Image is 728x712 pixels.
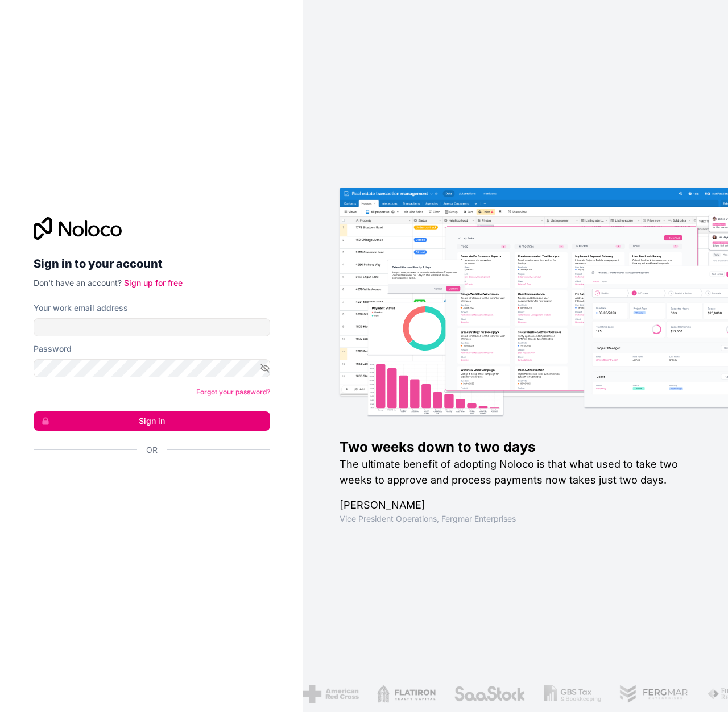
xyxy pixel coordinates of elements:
[376,685,435,703] img: /assets/flatiron-C8eUkumj.png
[34,343,72,355] label: Password
[34,359,270,377] input: Password
[340,456,692,488] h2: The ultimate benefit of adopting Noloco is that what used to take two weeks to approve and proces...
[34,253,270,274] h2: Sign in to your account
[619,685,688,703] img: /assets/fergmar-CudnrXN5.png
[340,513,692,524] h1: Vice President Operations , Fergmar Enterprises
[303,685,358,703] img: /assets/american-red-cross-BAupjrZR.png
[453,685,525,703] img: /assets/saastock-C6Zbiodz.png
[196,388,270,396] a: Forgot your password?
[146,444,158,456] span: Or
[34,318,270,336] input: Email address
[34,278,122,288] span: Don't have an account?
[340,438,692,456] h1: Two weeks down to two days
[34,411,270,431] button: Sign in
[543,685,600,703] img: /assets/gbstax-C-GtDUiK.png
[340,497,692,513] h1: [PERSON_NAME]
[34,302,128,314] label: Your work email address
[124,278,183,288] a: Sign up for free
